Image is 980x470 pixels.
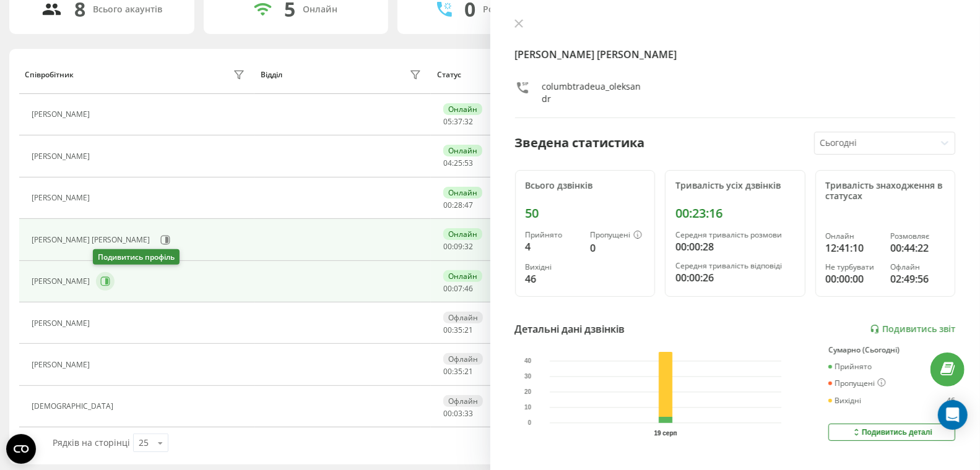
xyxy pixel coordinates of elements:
[443,409,473,418] div: : :
[527,420,531,427] text: 0
[526,231,580,239] div: Прийнято
[828,424,955,441] button: Подивитись деталі
[515,47,956,62] h4: [PERSON_NAME] [PERSON_NAME]
[826,181,945,202] div: Тривалість знаходження в статусах
[526,271,580,286] div: 46
[443,270,482,282] div: Онлайн
[443,228,482,240] div: Онлайн
[32,194,93,202] div: [PERSON_NAME]
[454,116,462,127] span: 37
[828,378,886,388] div: Пропущені
[437,70,461,79] div: Статус
[32,319,93,328] div: [PERSON_NAME]
[443,353,483,365] div: Офлайн
[443,159,473,168] div: : :
[526,263,580,271] div: Вихідні
[454,200,462,210] span: 28
[675,270,795,285] div: 00:00:26
[947,396,955,405] div: 46
[454,241,462,252] span: 09
[675,262,795,270] div: Середня тривалість відповіді
[261,70,282,79] div: Відділ
[443,312,483,323] div: Офлайн
[32,361,93,369] div: [PERSON_NAME]
[443,367,473,376] div: : :
[524,404,532,411] text: 10
[590,241,644,255] div: 0
[139,437,149,449] div: 25
[443,103,482,115] div: Онлайн
[443,284,473,293] div: : :
[443,326,473,335] div: : :
[32,402,116,411] div: [DEMOGRAPHIC_DATA]
[890,271,945,286] div: 02:49:56
[32,236,153,244] div: [PERSON_NAME] [PERSON_NAME]
[826,232,880,241] div: Онлайн
[542,80,646,105] div: columbtradeua_oleksandr
[443,201,473,210] div: : :
[515,322,625,336] div: Детальні дані дзвінків
[464,408,473,419] span: 33
[303,4,337,15] div: Онлайн
[32,152,93,161] div: [PERSON_NAME]
[483,4,543,15] div: Розмовляють
[464,366,473,377] span: 21
[464,241,473,252] span: 32
[524,389,532,396] text: 20
[6,434,36,464] button: Open CMP widget
[443,241,452,252] span: 00
[938,400,968,430] div: Open Intercom Messenger
[464,116,473,127] span: 32
[524,358,532,365] text: 40
[890,232,945,241] div: Розмовляє
[443,366,452,377] span: 00
[443,395,483,407] div: Офлайн
[526,206,645,221] div: 50
[590,231,644,241] div: Пропущені
[443,187,482,199] div: Онлайн
[25,70,74,79] div: Співробітник
[443,242,473,251] div: : :
[828,346,955,354] div: Сумарно (Сьогодні)
[464,200,473,210] span: 47
[443,158,452,168] span: 04
[515,134,645,152] div: Зведена статистика
[454,158,462,168] span: 25
[93,249,180,265] div: Подивитись профіль
[524,374,532,380] text: 30
[654,430,677,437] text: 19 серп
[890,241,945,255] div: 00:44:22
[464,325,473,335] span: 21
[828,362,872,371] div: Прийнято
[454,325,462,335] span: 35
[870,324,955,335] a: Подивитись звіт
[443,145,482,156] div: Онлайн
[675,181,795,191] div: Тривалість усіх дзвінків
[93,4,162,15] div: Всього акаунтів
[826,241,880,255] div: 12:41:10
[32,110,93,119] div: [PERSON_NAME]
[454,408,462,419] span: 03
[890,263,945,271] div: Офлайн
[454,283,462,294] span: 07
[464,283,473,294] span: 46
[675,231,795,239] div: Середня тривалість розмови
[443,116,452,127] span: 05
[32,277,93,286] div: [PERSON_NAME]
[526,181,645,191] div: Всього дзвінків
[443,325,452,335] span: 00
[675,239,795,254] div: 00:00:28
[443,200,452,210] span: 00
[675,206,795,221] div: 00:23:16
[851,427,932,437] div: Подивитись деталі
[443,283,452,294] span: 00
[526,239,580,254] div: 4
[53,437,130,448] span: Рядків на сторінці
[464,158,473,168] span: 53
[443,117,473,126] div: : :
[826,263,880,271] div: Не турбувати
[454,366,462,377] span: 35
[828,396,861,405] div: Вихідні
[443,408,452,419] span: 00
[826,271,880,286] div: 00:00:00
